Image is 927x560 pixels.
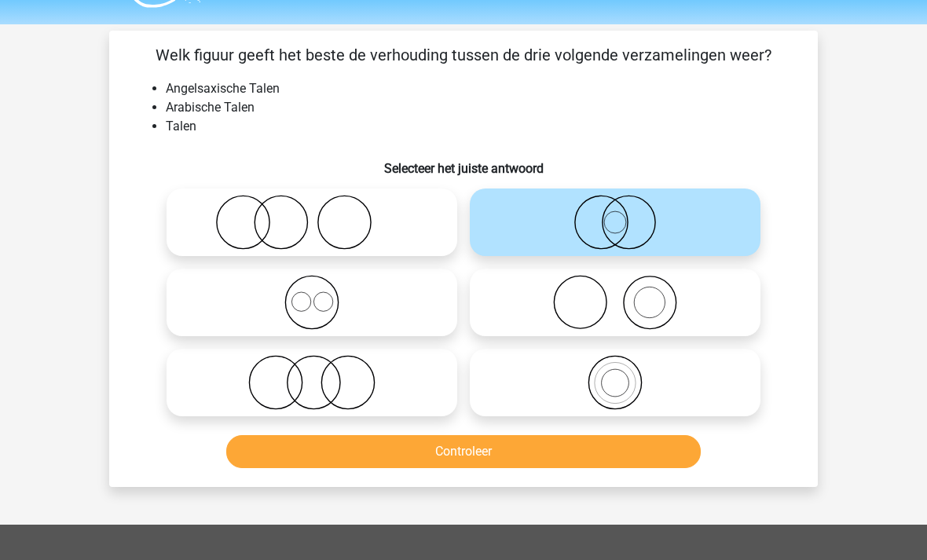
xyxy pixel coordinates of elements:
li: Angelsaxische Talen [166,80,793,99]
li: Arabische Talen [166,99,793,118]
h6: Selecteer het juiste antwoord [134,149,793,177]
p: Welk figuur geeft het beste de verhouding tussen de drie volgende verzamelingen weer? [134,44,793,68]
li: Talen [166,118,793,137]
button: Controleer [226,436,702,469]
